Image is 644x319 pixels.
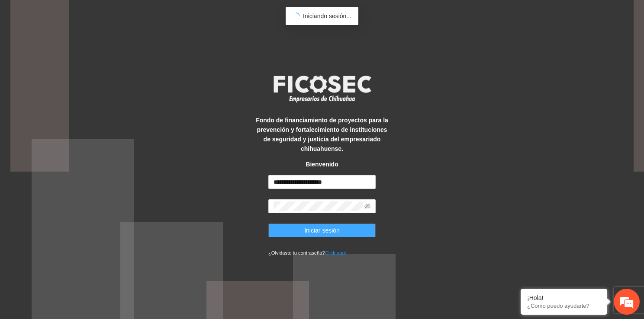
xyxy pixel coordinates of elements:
[268,250,346,255] small: ¿Olvidaste tu contraseña?
[50,108,119,195] span: Estamos en línea.
[527,303,601,309] p: ¿Cómo puedo ayudarte?
[142,4,163,25] div: Minimizar ventana de chat en vivo
[268,223,376,237] button: Iniciar sesión
[45,44,145,55] div: Chatee con nosotros ahora
[292,12,300,20] span: loading
[527,294,601,301] div: ¡Hola!
[4,220,165,251] textarea: Escriba su mensaje y pulse “Intro”
[306,161,338,168] strong: Bienvenido
[268,73,376,105] img: logo
[304,226,340,235] span: Iniciar sesión
[325,250,346,255] a: Click aqui
[364,203,370,209] span: eye-invisible
[303,13,351,19] span: Iniciando sesión...
[256,117,388,152] strong: Fondo de financiamiento de proyectos para la prevención y fortalecimiento de instituciones de seg...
